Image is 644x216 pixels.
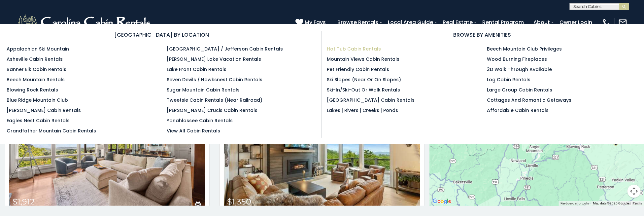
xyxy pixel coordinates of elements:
a: My Favs [295,18,327,27]
a: Yonahlossee Cabin Rentals [167,117,233,124]
a: Affordable Cabin Rentals [487,107,549,114]
a: Whispering Ridge Estate $1,912 including taxes & fees [9,82,205,214]
a: Beech Mountain Club Privileges [487,46,562,52]
img: phone-regular-white.png [602,18,611,27]
a: View All Cabin Rentals [167,127,220,134]
a: Banner Elk Cabin Rentals [7,66,66,73]
a: [PERSON_NAME] Lake Vacation Rentals [167,56,261,62]
span: My Favs [305,18,326,26]
a: [GEOGRAPHIC_DATA] / Jefferson Cabin Rentals [167,46,283,52]
a: Rental Program [479,17,527,28]
a: Ski-in/Ski-Out or Walk Rentals [327,87,400,93]
a: Real Estate [439,17,476,28]
a: [PERSON_NAME] Crucis Cabin Rentals [167,107,257,114]
img: Google [431,197,453,206]
a: Ski Slopes (Near or On Slopes) [327,76,401,83]
a: [PERSON_NAME] Cabin Rentals [7,107,81,114]
a: Terms (opens in new tab) [633,201,642,205]
a: Mountain Views Cabin Rentals [327,56,400,62]
img: Whispering Ridge Estate [9,82,205,214]
a: Beech Mountain Rentals [7,76,65,83]
a: 3D Walk Through Available [487,66,552,73]
a: Tweetsie Cabin Rentals (Near Railroad) [167,97,262,103]
a: Cottages and Romantic Getaways [487,97,572,103]
img: Camp Calico [224,82,420,214]
a: Blowing Rock Rentals [7,87,58,93]
a: Eagles Nest Cabin Rentals [7,117,70,124]
span: $1,350 [227,197,251,206]
a: Wood Burning Fireplaces [487,56,547,62]
a: Owner Login [556,17,595,28]
a: Large Group Cabin Rentals [487,87,553,93]
img: White-1-2.png [17,13,153,32]
button: Map camera controls [627,185,641,198]
h3: BROWSE BY AMENITIES [327,31,638,39]
span: $1,912 [13,197,35,206]
a: Open this area in Google Maps (opens a new window) [431,197,453,206]
a: Log Cabin Rentals [487,76,531,83]
h3: [GEOGRAPHIC_DATA] BY LOCATION [7,31,317,39]
a: [GEOGRAPHIC_DATA] Cabin Rentals [327,97,415,103]
a: Camp Calico $1,350 including taxes & fees [224,82,420,214]
img: mail-regular-white.png [618,18,627,27]
a: Sugar Mountain Cabin Rentals [167,87,240,93]
a: Appalachian Ski Mountain [7,46,69,52]
a: About [530,17,553,28]
a: Pet Friendly Cabin Rentals [327,66,390,73]
a: Lakes | Rivers | Creeks | Ponds [327,107,398,114]
a: Grandfather Mountain Cabin Rentals [7,127,96,134]
span: Map data ©2025 Google [593,201,629,205]
a: Seven Devils / Hawksnest Cabin Rentals [167,76,262,83]
a: Lake Front Cabin Rentals [167,66,226,73]
a: Local Area Guide [385,17,436,28]
a: Browse Rentals [334,17,382,28]
a: Hot Tub Cabin Rentals [327,46,381,52]
a: Asheville Cabin Rentals [7,56,63,62]
button: Keyboard shortcuts [560,201,589,206]
a: Blue Ridge Mountain Club [7,97,68,103]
